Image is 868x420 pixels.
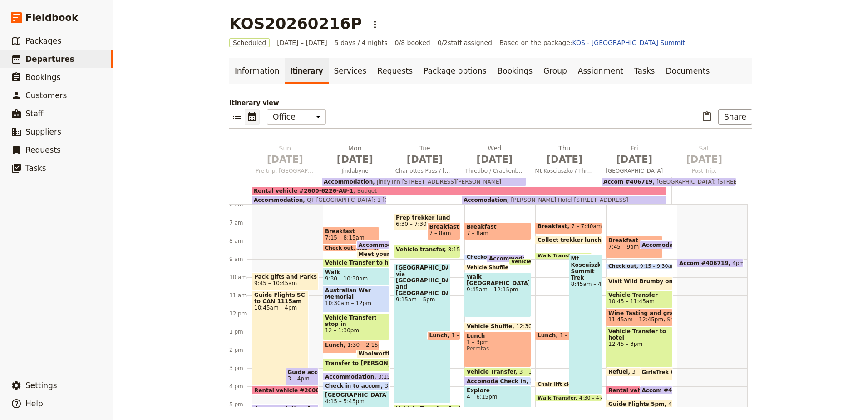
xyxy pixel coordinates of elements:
[323,372,390,381] div: Accommodation3:15pm – 8:45am
[467,255,497,260] span: Checkout
[323,259,390,267] div: Vehicle Transfer to hill walk/Aus War Memorial
[464,197,507,203] span: Accomodation
[603,179,653,185] span: Accom #406719
[675,153,734,166] span: [DATE]
[245,109,260,125] button: Calendar view
[395,38,430,47] span: 0/8 booked
[538,382,607,387] span: Chair lift closes at 4pm
[394,404,460,417] div: Vehicle Transfer5 – 5:45pm
[322,178,526,186] div: AccommodationJindy Inn [STREET_ADDRESS][PERSON_NAME]
[254,305,306,311] span: 10:45am – 4pm
[25,109,44,118] span: Staff
[396,296,448,303] span: 9:15am – 5pm
[511,259,559,265] span: Vehicle Transfer
[356,250,390,258] div: Meet your GirlsTrek Guide at hotel
[254,188,353,194] span: Rental vehicle #2600-6226-AU-1
[256,153,315,166] span: [DATE]
[467,378,514,384] span: Accomodation
[325,342,347,348] span: Lunch
[394,213,450,231] div: Prep trekker lunches6:30 – 7:30am
[640,386,673,395] div: Accom #406719
[286,368,319,385] div: Guide accom pre night3 – 4pm
[606,290,673,308] div: Vehicle Transfer10:45 – 11:45am
[467,333,529,339] span: Lunch
[229,98,752,107] p: Itinerary view
[605,144,664,166] h2: Fri
[465,144,524,166] h2: Wed
[642,387,695,393] span: Accom #406719
[229,292,252,299] div: 11 am
[608,316,663,323] span: 11:45am – 12:45pm
[392,167,458,175] span: Charlottes Pass / [GEOGRAPHIC_DATA]
[254,280,297,286] span: 9:45 – 10:45am
[608,298,655,305] span: 10:45 – 11:45am
[229,109,245,125] button: List view
[252,196,386,204] div: AccommodationQT [GEOGRAPHIC_DATA]: 1 [GEOGRAPHIC_DATA]
[303,197,439,203] span: QT [GEOGRAPHIC_DATA]: 1 [GEOGRAPHIC_DATA]
[256,144,315,166] h2: Sun
[325,383,385,389] span: Check in to accom
[307,405,338,411] span: 5pm – 8am
[429,230,451,236] span: 7 – 8am
[642,242,690,248] span: Accomodation
[322,144,392,177] button: Mon [DATE]Jindabyne
[323,359,390,372] div: Transfer to [PERSON_NAME]
[418,58,492,84] a: Package options
[608,369,632,375] span: Refuel
[663,316,760,323] span: Shut the Gate [STREET_ADDRESS]
[25,73,60,82] span: Bookings
[462,196,666,204] div: Accomodation[PERSON_NAME] Hotel [STREET_ADDRESS]
[392,144,462,177] button: Tue [DATE]Charlottes Pass / [GEOGRAPHIC_DATA]
[252,386,319,395] div: Rental vehicle #2600-6226-AU-1
[254,292,306,305] span: Guide Flights SC to CAN 1115am
[487,254,524,263] div: Accommodation
[359,251,469,257] span: Meet your GirlsTrek Guide at hotel
[322,167,388,175] span: Jindabyne
[323,227,380,245] div: Breakfast7:15 – 8:15am
[507,197,628,203] span: [PERSON_NAME] Hotel [STREET_ADDRESS]
[642,369,762,375] span: GirlsTrek Guides depart 5.30pm flight
[632,369,663,375] span: 3 – 3:30pm
[464,265,509,271] div: Vehicle Shuffle
[579,395,616,401] span: 4:30 – 4:45pm
[535,153,594,166] span: [DATE]
[323,268,390,285] div: Walk9:30 – 10:30am
[229,310,252,317] div: 12 pm
[325,275,368,282] span: 9:30 – 10:30am
[462,167,528,175] span: Thredbo / Crackenback
[395,153,454,166] span: [DATE]
[325,327,387,334] span: 12 – 1:30pm
[464,272,531,317] div: Walk [GEOGRAPHIC_DATA]9:45am – 12:15pm
[325,260,472,266] span: Vehicle Transfer to hill walk/Aus War Memorial
[373,179,501,185] span: Jindy Inn [STREET_ADDRESS][PERSON_NAME]
[467,274,529,286] span: Walk [GEOGRAPHIC_DATA]
[608,278,702,285] span: Visit Wild Brumby on the way
[699,109,715,125] button: Paste itinerary item
[608,244,661,250] span: 7:45 – 9am
[569,254,602,395] div: Mt Koscuiszko Summit Trek8:45am – 4:30pm
[229,237,252,245] div: 8 am
[467,224,529,230] span: Breakfast
[448,246,478,257] span: 8:15 – 9am
[677,259,744,267] div: Accom #4067194pm – 9am
[531,144,601,177] button: Thu [DATE]Mt Kosciuszko / Thredbo
[229,365,252,372] div: 3 pm
[252,187,666,195] div: Rental vehicle #2600-6226-AU-1Budget
[25,127,61,136] span: Suppliers
[229,383,252,390] div: 4 pm
[606,386,663,395] div: Rental vehicle #2600-6226-AU-1
[323,245,380,251] div: Check out8:15 – 8:30am
[229,274,252,281] div: 10 am
[254,387,358,393] span: Rental vehicle #2600-6226-AU-1
[325,228,377,235] span: Breakfast
[396,265,448,296] span: [GEOGRAPHIC_DATA] via [GEOGRAPHIC_DATA] and [GEOGRAPHIC_DATA]
[538,223,571,230] span: Breakfast
[395,144,454,166] h2: Tue
[252,290,309,385] div: Guide Flights SC to CAN 1115am10:45am – 4pm
[535,395,602,401] div: Walk Transfer4:30 – 4:45pm
[353,188,377,194] span: Budget
[535,381,592,388] div: Chair lift closes at 4pm
[465,153,524,166] span: [DATE]
[25,91,67,100] span: Customers
[608,341,671,347] span: 12:45 – 3pm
